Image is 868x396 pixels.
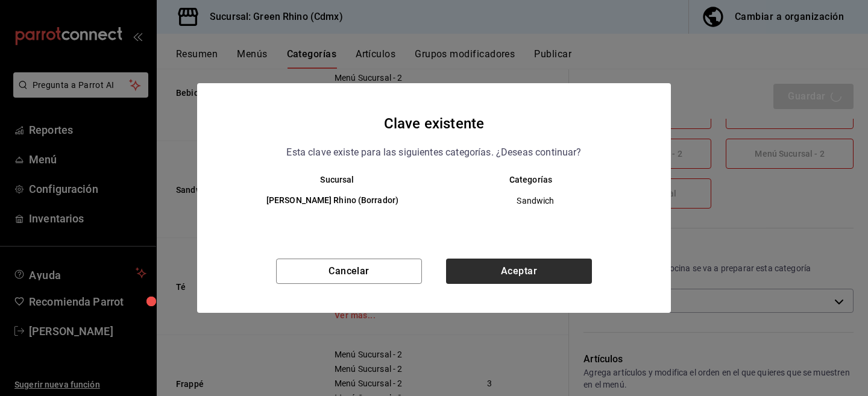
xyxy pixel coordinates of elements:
[446,259,592,284] button: Aceptar
[221,175,434,184] th: Sucursal
[241,194,424,207] h6: [PERSON_NAME] Rhino (Borrador)
[276,259,422,284] button: Cancelar
[434,175,647,184] th: Categorías
[384,112,484,135] h4: Clave existente
[286,145,581,160] p: Esta clave existe para las siguientes categorías. ¿Deseas continuar?
[444,195,627,207] span: Sandwich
